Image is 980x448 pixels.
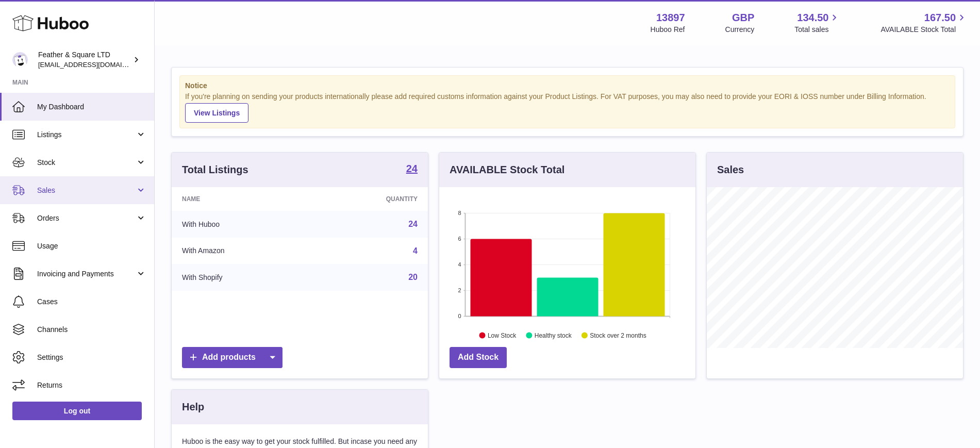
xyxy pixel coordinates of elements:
span: Sales [37,186,136,195]
a: 24 [408,220,418,228]
span: 167.50 [924,11,956,25]
a: Log out [12,402,142,420]
div: Currency [725,25,755,35]
span: Returns [37,380,146,390]
span: Usage [37,241,146,251]
text: Healthy stock [535,331,572,339]
a: 4 [413,246,418,255]
span: 134.50 [797,11,828,25]
text: 2 [458,287,461,293]
th: Name [172,187,312,211]
a: 20 [408,273,418,281]
th: Quantity [312,187,428,211]
text: 0 [458,313,461,319]
text: 6 [458,236,461,242]
img: feathernsquare@gmail.com [12,52,28,68]
td: With Huboo [172,211,312,238]
text: 8 [458,210,461,216]
span: Settings [37,353,146,362]
h3: Help [182,400,204,414]
span: Cases [37,297,146,307]
strong: Notice [185,81,950,91]
span: My Dashboard [37,102,146,112]
a: Add products [182,347,283,368]
div: Huboo Ref [651,25,685,35]
span: AVAILABLE Stock Total [881,25,968,35]
h3: AVAILABLE Stock Total [450,163,564,177]
strong: 24 [406,163,418,174]
span: Total sales [794,25,840,35]
a: 24 [406,163,418,176]
text: Stock over 2 months [590,331,646,339]
text: Low Stock [488,331,517,339]
a: View Listings [185,103,248,123]
h3: Total Listings [182,163,248,177]
span: Stock [37,158,136,168]
h3: Sales [717,163,744,177]
td: With Amazon [172,238,312,264]
strong: 13897 [656,11,685,25]
td: With Shopify [172,264,312,291]
span: [EMAIL_ADDRESS][DOMAIN_NAME] [38,60,152,69]
span: Invoicing and Payments [37,269,136,279]
strong: GBP [732,11,754,25]
div: Feather & Square LTD [38,50,131,70]
a: Add Stock [450,347,507,368]
div: If you're planning on sending your products internationally please add required customs informati... [185,92,950,123]
a: 167.50 AVAILABLE Stock Total [881,11,968,35]
span: Channels [37,325,146,335]
span: Orders [37,213,136,223]
span: Listings [37,130,136,140]
a: 134.50 Total sales [794,11,840,35]
text: 4 [458,261,461,268]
